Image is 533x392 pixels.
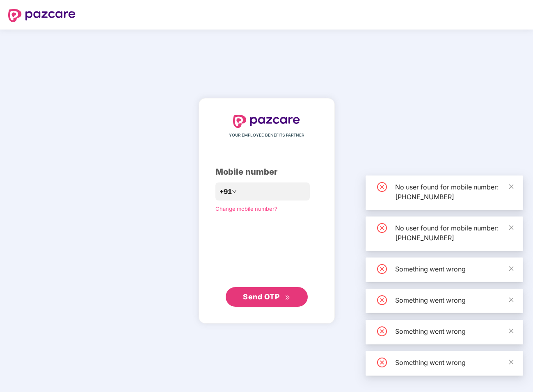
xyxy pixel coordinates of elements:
[395,295,513,305] div: Something went wrong
[395,223,513,243] div: No user found for mobile number: [PHONE_NUMBER]
[508,359,514,365] span: close
[508,184,514,189] span: close
[377,326,387,336] span: close-circle
[233,115,300,128] img: logo
[395,358,513,367] div: Something went wrong
[377,182,387,192] span: close-circle
[395,264,513,274] div: Something went wrong
[243,292,279,301] span: Send OTP
[226,287,308,307] button: Send OTPdouble-right
[377,264,387,274] span: close-circle
[395,182,513,202] div: No user found for mobile number: [PHONE_NUMBER]
[508,328,514,334] span: close
[8,9,75,22] img: logo
[377,223,387,233] span: close-circle
[508,297,514,303] span: close
[232,189,237,194] span: down
[377,358,387,367] span: close-circle
[229,132,304,139] span: YOUR EMPLOYEE BENEFITS PARTNER
[377,295,387,305] span: close-circle
[215,166,318,178] div: Mobile number
[395,326,513,336] div: Something went wrong
[285,295,290,300] span: double-right
[220,187,232,197] span: +91
[508,266,514,271] span: close
[508,225,514,230] span: close
[215,205,277,212] a: Change mobile number?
